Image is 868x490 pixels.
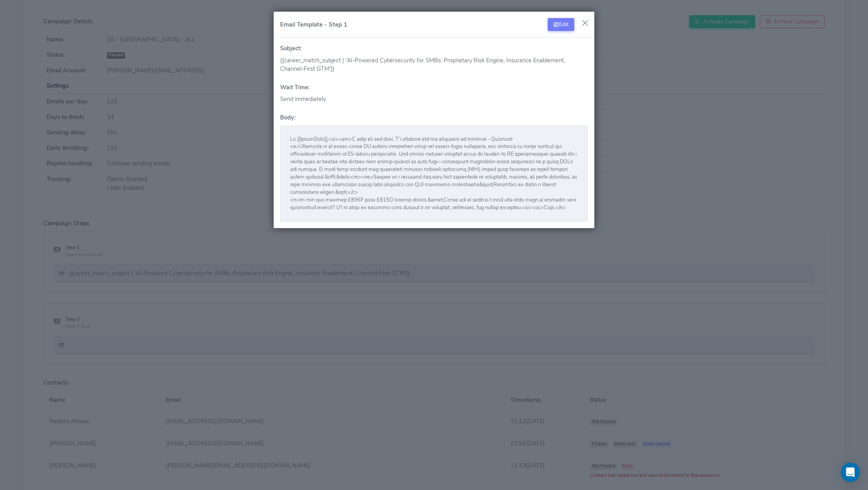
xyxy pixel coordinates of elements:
[290,136,578,212] pre: Lo {{IpsumDolo}},<si><am>C adip eli sed doei. T’i utlabore etd ma aliquaeni ad minimve - Quisnost...
[280,95,588,104] div: Send immediately
[280,44,302,53] label: Subject:
[280,113,296,122] label: Body:
[841,463,860,482] div: Open Intercom Messenger
[280,56,588,74] div: {{career_match_subject | 'AI-Powered Cybersecurity for SMBs: Proprietary Risk Engine, Insurance E...
[280,20,347,29] h5: Email Template - Step 1
[280,83,310,92] label: Wait Time:
[548,18,574,31] button: Edit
